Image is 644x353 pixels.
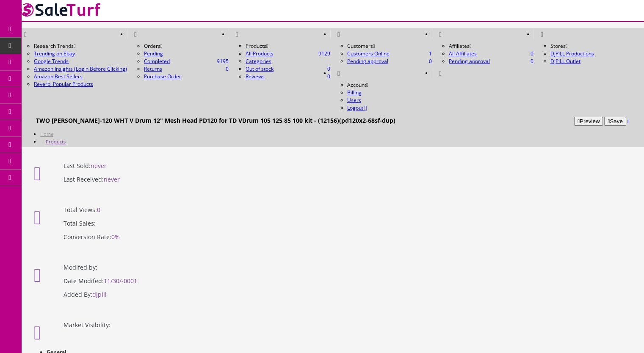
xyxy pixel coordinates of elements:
li: Research Trends [34,42,127,50]
span: djpill [92,290,107,298]
span: 0% [111,233,120,241]
li: Stores [550,42,635,50]
a: Amazon Insights (Login Before Clicking) [34,65,127,73]
a: 0Out of stock [246,65,274,72]
a: 9195Completed [144,58,170,65]
li: Affiliates [449,42,533,50]
span: 0 [97,206,100,214]
p: Total Views: [38,206,627,214]
p: Market Visibility: [38,321,627,329]
a: HELP [432,68,448,78]
a: Users [347,97,361,104]
a: Google Trends [34,58,127,65]
span: Logout [347,104,363,111]
p: Date Modifed: [38,277,627,285]
a: Categories [246,58,271,65]
a: DjPiLL Outlet [550,58,580,65]
span: 0 [226,65,229,73]
font: This item is already packaged and ready for shipment so this will ship quick. [185,73,420,81]
span: 9129 [318,50,330,58]
span: 9195 [217,58,229,65]
span: 0 [531,58,533,65]
a: Logout [347,104,367,111]
p: Added By: [38,291,627,298]
li: Orders [144,42,229,50]
a: Products [46,138,66,145]
a: DjPiLL Productions [550,50,594,57]
p: Modifed by: [38,264,627,271]
li: Account [347,81,432,89]
a: 0Reviews [246,73,265,80]
font: You are looking at TWO [PERSON_NAME]-120 pads, all in white shell. Pads are in excellent working ... [127,55,478,63]
a: 0Pending approval [347,58,388,65]
span: 0 [531,50,533,58]
p: Last Received: [38,176,627,183]
span: 1 [429,50,432,58]
a: 0All Affiliates [449,50,477,57]
strong: TWO [PERSON_NAME]-120 Pads (White) [176,11,428,27]
button: Preview [574,117,603,126]
li: Customers [347,42,432,50]
a: 9129All Products [246,50,274,57]
span: 11/30/-0001 [104,277,137,285]
a: 1Customers Online [347,50,390,57]
a: Purchase Order [144,73,181,80]
a: Billing [347,89,362,96]
a: 0Returns [144,65,162,72]
button: Save [604,117,626,126]
a: Trending on Ebay [34,50,127,58]
li: Products [246,42,330,50]
span: 0 [327,73,330,80]
span: never [104,175,120,183]
a: Amazon Best Sellers [34,73,127,80]
p: Total Sales: [38,220,627,227]
span: 0 [429,58,432,65]
p: Last Sold: [38,162,627,170]
a: Reverb: Popular Products [34,80,127,88]
a: Pending [144,50,229,58]
span: 0 [327,65,330,73]
p: Conversion Rate: [38,233,627,241]
a: Home [40,131,53,137]
span: never [91,162,107,170]
a: 0Pending approval [449,58,490,65]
